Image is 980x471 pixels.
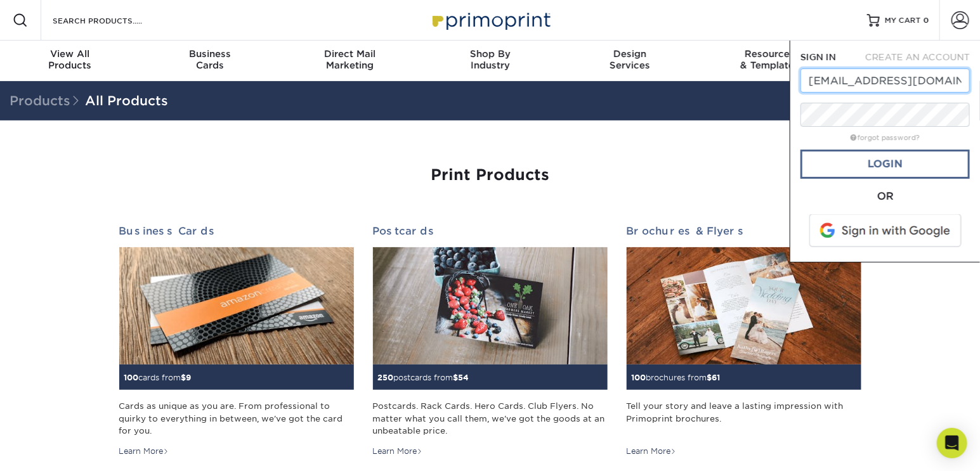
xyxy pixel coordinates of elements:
a: forgot password? [851,134,920,142]
span: 100 [124,373,139,382]
a: Postcards 250postcards from$54 Postcards. Rack Cards. Hero Cards. Club Flyers. No matter what you... [373,225,608,457]
a: All Products [85,93,168,108]
h2: Postcards [373,225,608,237]
span: CREATE AN ACCOUNT [865,52,970,62]
img: Primoprint [427,6,554,34]
a: Login [800,150,970,179]
input: SEARCH PRODUCTS..... [51,13,175,28]
div: Learn More [373,446,423,457]
a: Brochures & Flyers 100brochures from$61 Tell your story and leave a lasting impression with Primo... [627,225,861,457]
div: Cards as unique as you are. From professional to quirky to everything in between, we've got the c... [119,400,354,437]
span: 250 [378,373,394,382]
span: $ [707,373,712,382]
div: OR [800,189,970,204]
span: Design [560,48,700,60]
small: brochures from [632,373,721,382]
div: Tell your story and leave a lasting impression with Primoprint brochures. [627,400,861,437]
div: Industry [420,48,560,71]
span: 61 [712,373,721,382]
h2: Business Cards [119,225,354,237]
span: 100 [632,373,646,382]
span: $ [181,373,186,382]
a: Shop ByIndustry [420,41,560,81]
a: DesignServices [560,41,700,81]
span: SIGN IN [800,52,836,62]
span: $ [454,373,459,382]
a: Resources& Templates [700,41,840,81]
div: & Templates [700,48,840,71]
img: Postcards [373,247,608,365]
div: Learn More [627,446,677,457]
span: 9 [186,373,192,382]
small: cards from [124,373,192,382]
a: BusinessCards [140,41,280,81]
span: 54 [459,373,469,382]
span: Direct Mail [280,48,420,60]
input: Email [800,68,970,93]
small: postcards from [378,373,469,382]
img: Brochures & Flyers [627,247,861,365]
h1: Print Products [119,166,861,184]
a: Business Cards 100cards from$9 Cards as unique as you are. From professional to quirky to everyth... [119,225,354,457]
iframe: Google Customer Reviews [3,432,108,467]
div: Open Intercom Messenger [937,428,967,458]
div: Learn More [119,446,169,457]
span: Shop By [420,48,560,60]
a: Direct MailMarketing [280,41,420,81]
h2: Brochures & Flyers [627,225,861,237]
div: Postcards. Rack Cards. Hero Cards. Club Flyers. No matter what you call them, we've got the goods... [373,400,608,437]
img: Business Cards [119,247,354,365]
span: 0 [924,16,929,25]
span: Resources [700,48,840,60]
span: Business [140,48,280,60]
div: Cards [140,48,280,71]
div: Services [560,48,700,71]
span: MY CART [885,15,921,26]
div: Marketing [280,48,420,71]
span: Products [10,93,85,108]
